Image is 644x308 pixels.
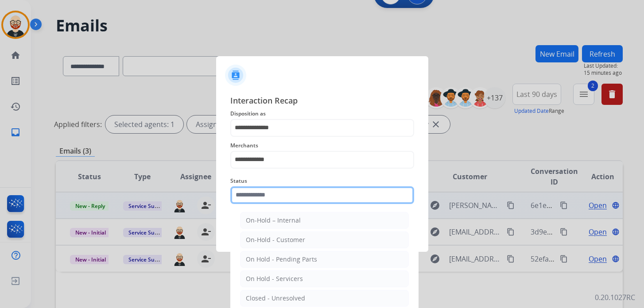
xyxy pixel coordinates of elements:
div: On-Hold - Customer [246,235,305,244]
span: Interaction Recap [230,94,414,108]
div: Closed - Unresolved [246,294,305,303]
div: On-Hold – Internal [246,216,301,225]
div: On Hold - Pending Parts [246,255,317,264]
div: On Hold - Servicers [246,274,303,283]
span: Status [230,176,414,186]
span: Merchants [230,140,414,151]
img: contactIcon [225,65,246,86]
span: Disposition as [230,108,414,119]
p: 0.20.1027RC [595,292,635,303]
